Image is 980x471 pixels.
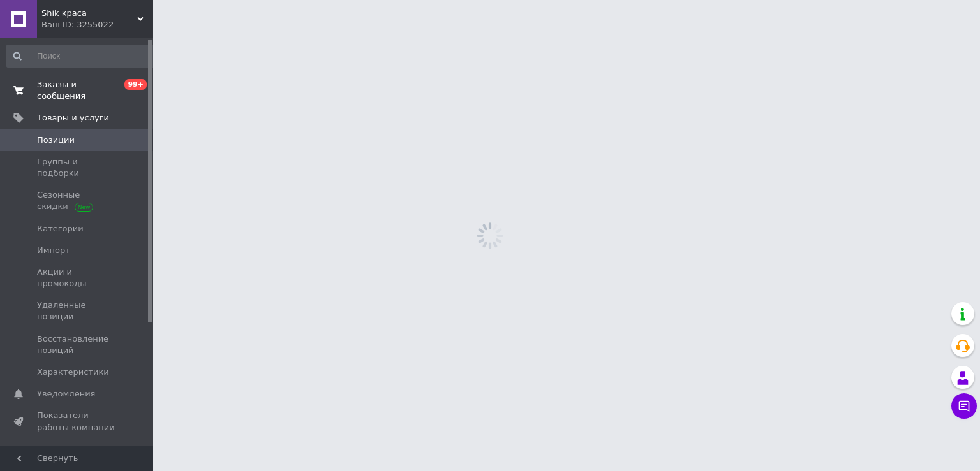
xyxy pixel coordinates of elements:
[37,112,109,124] span: Товары и услуги
[37,333,118,356] span: Восстановление позиций
[37,266,118,289] span: Акции и промокоды
[37,189,118,212] span: Сезонные скидки
[37,444,118,467] span: Панель управления
[37,134,75,146] span: Позиции
[37,300,118,322] span: Удаленные позиции
[37,388,95,400] span: Уведомления
[37,223,84,235] span: Категории
[37,245,70,256] span: Импорт
[37,366,109,378] span: Характеристики
[41,19,153,31] div: Ваш ID: 3255022
[951,393,977,419] button: Чат с покупателем
[37,410,118,433] span: Показатели работы компании
[37,79,118,102] span: Заказы и сообщения
[6,45,158,68] input: Поиск
[37,156,118,179] span: Группы и подборки
[124,79,147,90] span: 99+
[41,8,137,19] span: Shik краса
